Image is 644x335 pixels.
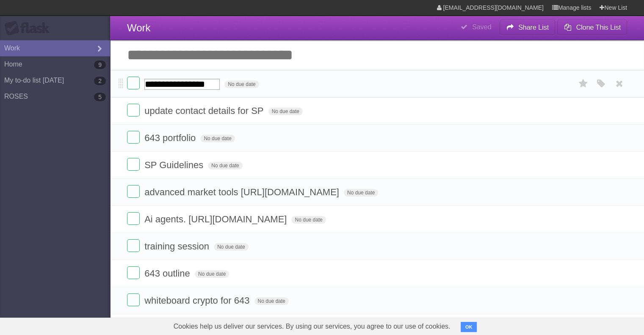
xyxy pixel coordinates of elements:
b: Saved [472,23,491,30]
span: advanced market tools [URL][DOMAIN_NAME] [144,187,341,197]
label: Done [127,266,140,279]
span: No due date [254,297,289,305]
span: No due date [268,108,303,115]
button: OK [461,322,477,332]
span: SP Guidelines [144,160,205,170]
label: Done [127,77,140,89]
span: 643 portfolio [144,133,198,143]
b: 5 [94,93,106,101]
label: Done [127,104,140,116]
span: No due date [224,80,259,88]
span: Work [127,22,151,33]
span: 643 outline [144,268,192,279]
span: whiteboard crypto for 643 [144,295,252,306]
label: Done [127,131,140,144]
b: Clone This List [576,24,621,31]
span: update contact details for SP [144,105,265,116]
span: No due date [208,162,242,169]
span: Cookies help us deliver our services. By using our services, you agree to our use of cookies. [165,318,459,335]
div: Flask [4,21,55,36]
span: No due date [344,189,378,197]
label: Done [127,239,140,252]
label: Done [127,185,140,198]
span: No due date [195,270,229,278]
b: 9 [94,61,106,69]
label: Done [127,212,140,225]
b: 2 [94,77,106,85]
button: Clone This List [557,20,627,35]
span: No due date [200,135,235,142]
span: training session [144,241,211,252]
span: No due date [214,243,248,251]
button: Share List [500,20,556,35]
label: Star task [575,77,591,91]
label: Done [127,293,140,306]
span: No due date [291,216,326,224]
b: Share List [518,24,549,31]
label: Done [127,158,140,171]
span: Ai agents. [URL][DOMAIN_NAME] [144,214,289,224]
